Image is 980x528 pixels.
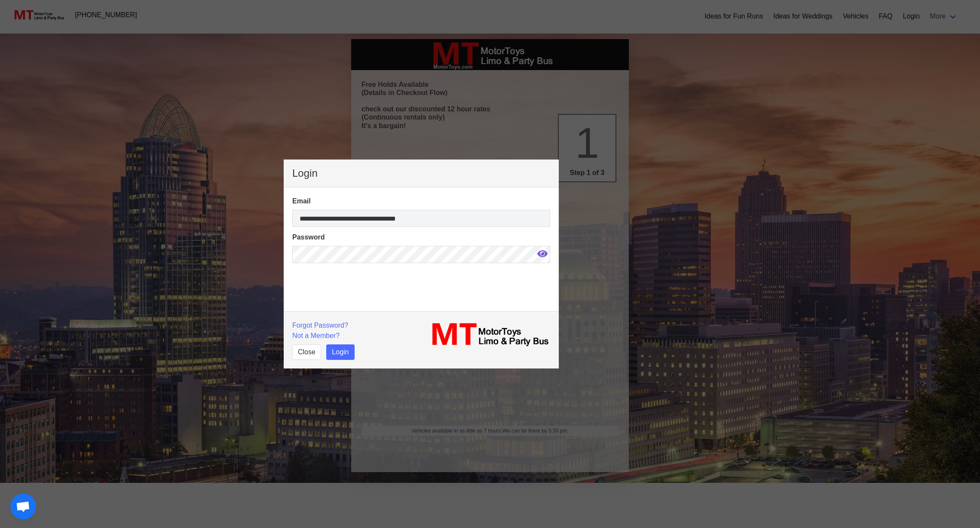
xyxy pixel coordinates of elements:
button: Close [292,344,321,360]
img: MT_logo_name.png [426,320,550,349]
a: Forgot Password? [292,322,348,329]
div: Open chat [10,494,36,519]
button: Login [326,344,354,360]
p: Login [292,168,550,178]
a: Not a Member? [292,332,340,339]
label: Email [292,196,550,206]
label: Password [292,232,550,243]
